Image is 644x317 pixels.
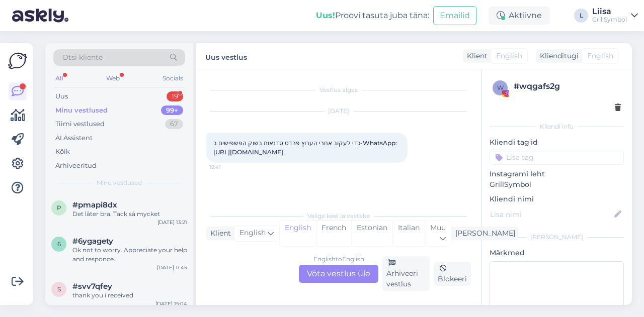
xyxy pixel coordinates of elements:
[592,8,627,16] div: Liisa
[592,16,627,24] div: GrillSymbol
[209,163,247,171] span: 19:41
[206,212,471,221] div: Valige keel ja vastake
[55,119,105,129] div: Tiimi vestlused
[167,91,183,101] div: 19
[55,161,97,171] div: Arhiveeritud
[316,10,429,22] div: Proovi tasuta juba täna:
[514,80,621,92] div: # wqgafs2g
[392,221,425,246] div: Italian
[299,265,378,283] div: Võta vestlus üle
[161,105,183,116] div: 99+
[490,248,624,258] p: Märkmed
[239,228,266,239] span: English
[97,178,142,187] span: Minu vestlused
[72,200,117,209] span: #pmapi8dx
[157,219,187,226] div: [DATE] 13:21
[165,119,183,129] div: 67
[490,194,624,204] p: Kliendi nimi
[490,179,624,190] p: GrillSymbol
[490,209,612,220] input: Lisa nimi
[55,147,70,157] div: Kõik
[587,51,613,61] span: English
[104,72,122,85] div: Web
[72,237,113,246] span: #6ygagety
[57,240,61,248] span: 6
[433,6,476,25] button: Emailid
[62,52,103,63] span: Otsi kliente
[8,51,27,70] img: Askly Logo
[157,264,187,271] div: [DATE] 11:45
[490,137,624,148] p: Kliendi tag'id
[213,148,283,156] a: [URL][DOMAIN_NAME]
[206,107,471,116] div: [DATE]
[489,7,550,25] div: Aktiivne
[592,8,638,24] a: LiisaGrillSymbol
[55,91,68,101] div: Uus
[72,291,187,300] div: thank you i received
[55,105,108,116] div: Minu vestlused
[160,72,185,85] div: Socials
[490,169,624,179] p: Instagrami leht
[55,133,93,143] div: AI Assistent
[72,209,187,219] div: Det låter bra. Tack så mycket
[213,139,397,156] span: ‏כדי לעקוב אחרי הערוץ פרדס סדנאות בשוק הפשפישים ב-WhatsApp:‏‏‏
[53,72,65,85] div: All
[280,221,316,246] div: English
[434,262,471,286] div: Blokeeri
[574,9,588,23] div: L
[316,11,335,20] b: Uus!
[490,150,624,165] input: Lisa tag
[72,282,112,291] span: #svv7qfey
[430,223,446,232] span: Muu
[496,51,522,61] span: English
[536,51,579,61] div: Klienditugi
[497,84,504,91] span: w
[490,233,624,242] div: [PERSON_NAME]
[57,285,61,293] span: s
[206,228,231,239] div: Klient
[313,255,364,264] div: English to English
[451,228,515,239] div: [PERSON_NAME]
[382,256,430,291] div: Arhiveeri vestlus
[72,246,187,264] div: Ok not to worry. Appreciate your help and responce.
[351,221,392,246] div: Estonian
[155,300,187,307] div: [DATE] 15:04
[57,204,61,212] span: p
[316,221,351,246] div: French
[205,49,247,63] label: Uus vestlus
[490,122,624,131] div: Kliendi info
[463,51,488,61] div: Klient
[206,85,471,94] div: Vestlus algas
